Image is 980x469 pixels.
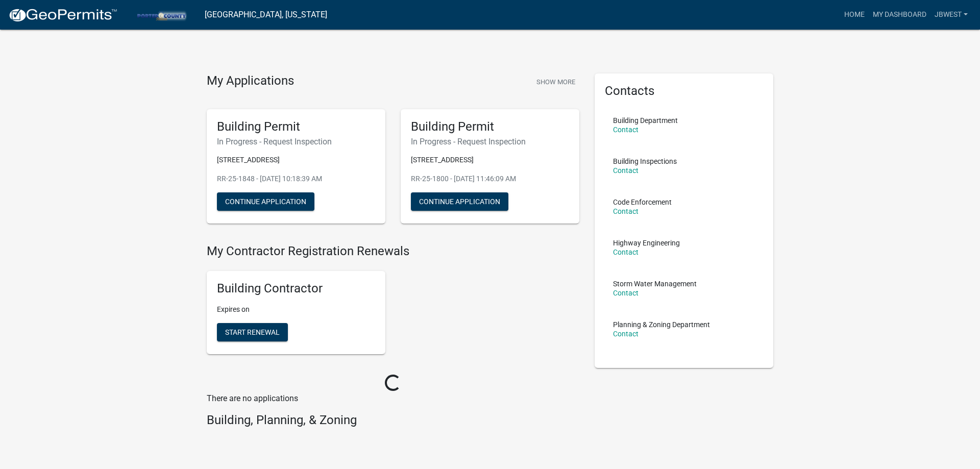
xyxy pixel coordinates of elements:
[217,304,375,315] p: Expires on
[217,155,375,165] p: [STREET_ADDRESS]
[207,244,579,259] h4: My Contractor Registration Renewals
[225,328,280,336] span: Start Renewal
[613,117,678,124] p: Building Department
[207,244,579,362] wm-registration-list-section: My Contractor Registration Renewals
[217,137,375,146] h6: In Progress - Request Inspection
[205,6,327,23] a: [GEOGRAPHIC_DATA], [US_STATE]
[411,192,508,211] button: Continue Application
[217,119,375,134] h5: Building Permit
[613,321,710,328] p: Planning & Zoning Department
[217,323,288,341] button: Start Renewal
[217,192,314,211] button: Continue Application
[613,280,697,287] p: Storm Water Management
[613,199,672,206] p: Code Enforcement
[411,137,569,146] h6: In Progress - Request Inspection
[613,330,639,338] a: Contact
[613,158,677,165] p: Building Inspections
[869,5,930,24] a: My Dashboard
[613,207,639,215] a: Contact
[613,248,639,256] a: Contact
[207,392,579,405] p: There are no applications
[613,126,639,134] a: Contact
[207,73,294,89] h4: My Applications
[840,5,869,24] a: Home
[411,119,569,134] h5: Building Permit
[613,166,639,175] a: Contact
[613,289,639,297] a: Contact
[605,84,763,98] h5: Contacts
[217,174,375,184] p: RR-25-1848 - [DATE] 10:18:39 AM
[930,5,972,24] a: jbwest
[411,174,569,184] p: RR-25-1800 - [DATE] 11:46:09 AM
[217,281,375,296] h5: Building Contractor
[126,8,197,21] img: Porter County, Indiana
[411,155,569,165] p: [STREET_ADDRESS]
[613,239,680,246] p: Highway Engineering
[207,413,579,428] h4: Building, Planning, & Zoning
[532,73,579,90] button: Show More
